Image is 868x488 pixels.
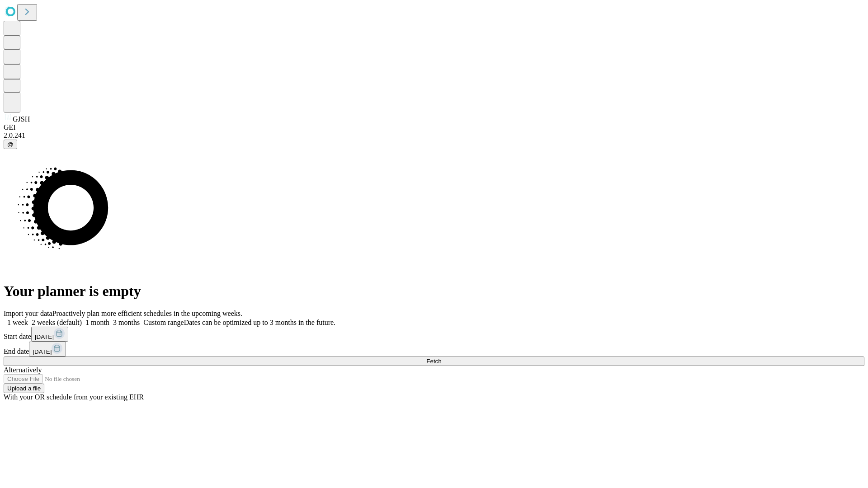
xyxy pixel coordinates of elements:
div: GEI [4,123,864,131]
span: 1 week [7,319,28,326]
div: 2.0.241 [4,131,864,140]
button: [DATE] [29,342,66,357]
span: Import your data [4,310,52,317]
span: Dates can be optimized up to 3 months in the future. [184,319,335,326]
span: GJSH [13,115,30,123]
span: [DATE] [33,348,52,355]
span: Fetch [426,358,441,365]
span: [DATE] [35,333,54,340]
span: @ [7,141,14,148]
button: Upload a file [4,384,44,393]
h1: Your planner is empty [4,283,864,300]
span: Proactively plan more efficient schedules in the upcoming weeks. [52,310,242,317]
div: Start date [4,327,864,342]
div: End date [4,342,864,357]
span: 2 weeks (default) [32,319,82,326]
span: 3 months [113,319,140,326]
span: 1 month [85,319,109,326]
span: Alternatively [4,366,42,374]
span: Custom range [143,319,184,326]
button: Fetch [4,357,864,366]
button: [DATE] [31,327,68,342]
span: With your OR schedule from your existing EHR [4,393,144,401]
button: @ [4,140,17,149]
